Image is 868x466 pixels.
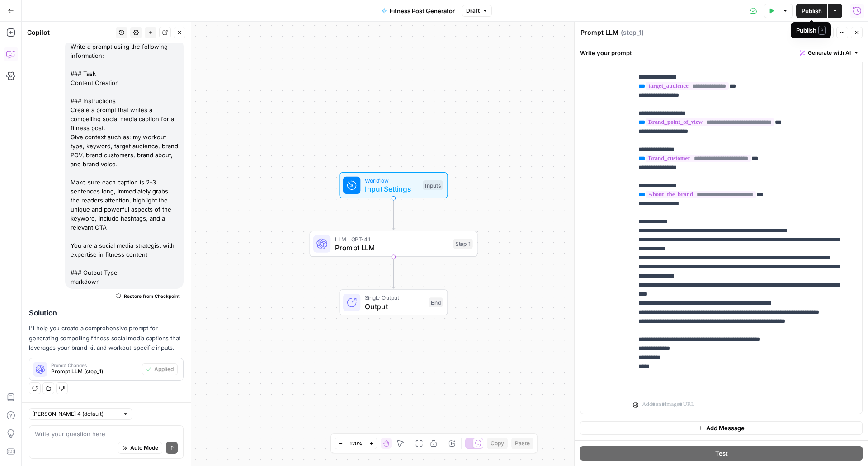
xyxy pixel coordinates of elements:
button: Test [580,446,863,461]
div: Single OutputOutputEnd [310,289,478,315]
button: Generate with AI [796,47,863,59]
g: Edge from start to step_1 [392,198,395,230]
span: Applied [154,365,174,373]
button: Auto Mode [118,442,162,454]
button: Paste [511,438,533,449]
span: Publish [802,6,822,15]
span: Auto Mode [130,444,158,452]
span: Draft [466,7,480,15]
span: Fitness Post Generator [390,6,455,15]
div: user [580,24,626,414]
g: Edge from step_1 to end [392,257,395,288]
span: Prompt LLM [335,242,449,253]
span: Prompt LLM (step_1) [51,367,138,376]
p: I'll help you create a comprehensive prompt for generating compelling fitness social media captio... [29,324,184,352]
span: P [818,26,826,35]
textarea: Prompt LLM [580,28,618,37]
button: Add Message [580,421,863,435]
span: LLM · GPT-4.1 [335,235,449,243]
div: Publish [796,26,826,35]
button: Publish [796,4,827,18]
div: LLM · GPT-4.1Prompt LLMStep 1 [310,231,478,257]
button: Restore from Checkpoint [113,291,184,301]
span: Single Output [365,293,425,302]
span: ( step_1 ) [621,28,644,37]
span: 120% [349,440,362,447]
h2: Solution [29,309,184,317]
span: Restore from Checkpoint [124,292,180,300]
button: Applied [142,363,178,375]
span: Input Settings [365,184,419,194]
div: End [429,297,443,307]
div: Copilot [27,28,113,37]
button: Draft [462,5,492,17]
span: Generate with AI [808,49,851,57]
div: Write your prompt [575,43,868,62]
button: Fitness Post Generator [376,4,460,18]
button: Copy [487,438,508,449]
div: Step 1 [453,239,473,249]
div: Inputs [423,180,443,190]
span: Test [715,449,728,458]
span: Add Message [706,424,745,433]
input: Claude Sonnet 4 (default) [32,410,119,419]
span: Prompt Changes [51,363,138,367]
span: Output [365,301,425,312]
div: WorkflowInput SettingsInputs [310,172,478,198]
span: Workflow [365,176,419,185]
span: Copy [491,439,504,447]
span: Paste [515,439,530,447]
div: Write a prompt using the following information: ### Task Content Creation ### Instructions Create... [65,39,184,289]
